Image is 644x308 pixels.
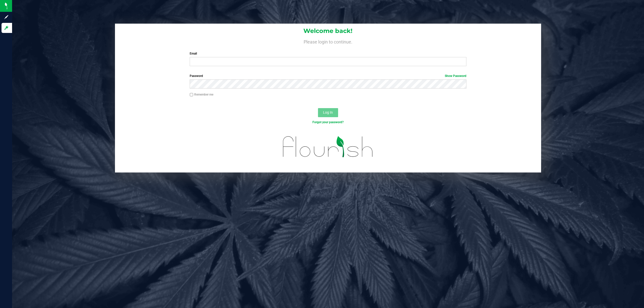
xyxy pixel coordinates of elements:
label: Email [190,51,466,56]
a: Forgot your password? [312,120,344,124]
h4: Please login to continue. [115,38,541,44]
label: Remember me [190,92,213,97]
span: Log In [323,110,333,114]
input: Remember me [190,93,193,97]
inline-svg: Log in [4,25,9,30]
button: Log In [318,108,338,117]
h1: Welcome back! [115,28,541,34]
a: Show Password [445,74,466,78]
inline-svg: Sign up [4,15,9,20]
img: flourish_logo.svg [275,130,381,164]
span: Password [190,74,203,78]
